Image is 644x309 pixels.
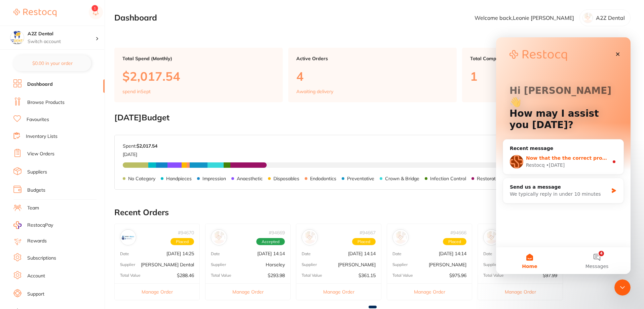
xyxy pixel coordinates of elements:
[28,38,96,45] p: Switch account
[122,89,151,94] p: spend in Sept
[296,69,449,83] p: 4
[266,262,285,267] p: Horseley
[177,273,194,278] p: $288.46
[256,238,285,245] span: Accepted
[123,149,157,157] p: [DATE]
[430,176,466,181] p: Infection Control
[13,5,56,21] a: Restocq Logo
[392,252,402,256] p: Date
[596,15,625,21] p: A2Z Dental
[296,89,333,94] p: Awaiting delivery
[114,13,157,23] h2: Dashboard
[269,230,285,235] p: # 94669
[483,273,504,278] p: Total Value
[27,81,53,88] a: Dashboard
[115,283,199,300] button: Manage Order
[303,231,316,244] img: Henry Schein Halas
[213,231,225,244] img: Horseley
[27,187,45,194] a: Budgets
[114,48,283,102] a: Total Spend (Monthly)$2,017.54spend inSept
[302,262,317,267] p: Supplier
[14,146,112,153] div: Send us a message
[137,143,157,149] strong: $2,017.54
[122,56,275,61] p: Total Spend (Monthly)
[30,118,366,123] span: Now that the the correct product is added onto your inventory list, it will automatically update ...
[202,176,226,181] p: Impression
[114,208,631,217] h2: Recent Orders
[123,143,157,149] p: Spent:
[439,251,466,256] p: [DATE] 14:14
[10,31,24,44] img: A2Z Dental
[614,279,631,296] iframe: Intercom live chat
[166,176,192,181] p: Handpieces
[13,221,22,229] img: RestocqPay
[27,99,65,106] a: Browse Products
[462,48,631,102] a: Total Completed Orders1
[211,262,226,267] p: Supplier
[26,227,41,231] span: Home
[359,230,376,235] p: # 94667
[27,273,45,279] a: Account
[27,255,56,262] a: Subscriptions
[394,231,407,244] img: Adam Dental
[387,283,472,300] button: Manage Order
[348,251,376,256] p: [DATE] 14:14
[475,15,574,21] p: Welcome back, Leonie [PERSON_NAME]
[385,176,419,181] p: Crown & Bridge
[392,262,408,267] p: Supplier
[310,176,336,181] p: Endodontics
[268,273,285,278] p: $293.98
[478,283,563,300] button: Manage Order
[114,113,631,122] h2: [DATE] Budget
[27,291,44,298] a: Support
[450,230,466,235] p: # 94666
[470,56,622,61] p: Total Completed Orders
[429,262,466,267] p: [PERSON_NAME]
[483,262,498,267] p: Supplier
[166,251,194,256] p: [DATE] 14:25
[205,283,290,300] button: Manage Order
[257,251,285,256] p: [DATE] 14:14
[120,262,135,267] p: Supplier
[120,273,141,278] p: Total Value
[120,252,129,256] p: Date
[302,273,322,278] p: Total Value
[211,273,231,278] p: Total Value
[13,55,91,71] button: $0.00 in your order
[27,169,47,176] a: Suppliers
[470,69,622,83] p: 1
[14,153,112,160] div: We typically reply in under 10 minutes
[302,252,311,256] p: Date
[7,141,128,166] div: Send us a messageWe typically reply in under 10 minutes
[296,56,449,61] p: Active Orders
[443,238,466,245] span: Placed
[178,230,194,235] p: # 94670
[477,176,528,181] p: Restorative & Cosmetic
[128,176,155,181] p: No Category
[288,48,457,102] a: Active Orders4Awaiting delivery
[171,238,194,245] span: Placed
[27,222,53,229] span: RestocqPay
[449,273,466,278] p: $975.96
[392,273,413,278] p: Total Value
[496,37,631,274] iframe: Intercom live chat
[358,273,376,278] p: $361.15
[26,133,58,140] a: Inventory Lists
[13,221,53,229] a: RestocqPay
[27,238,47,244] a: Rewards
[27,116,49,123] a: Favourites
[338,262,376,267] p: [PERSON_NAME]
[67,210,135,237] button: Messages
[122,69,275,83] p: $2,017.54
[27,151,54,157] a: View Orders
[30,124,49,131] div: Restocq
[50,124,69,131] div: • [DATE]
[296,283,381,300] button: Manage Order
[116,11,128,23] div: Close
